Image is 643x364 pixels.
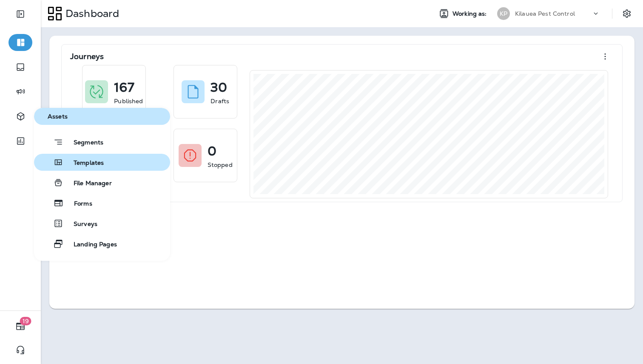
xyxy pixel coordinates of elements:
[63,180,112,188] span: File Manager
[34,108,170,125] button: Assets
[37,113,167,120] span: Assets
[452,10,489,17] span: Working as:
[211,97,229,105] p: Drafts
[63,241,117,249] span: Landing Pages
[63,159,104,167] span: Templates
[9,6,32,23] button: Expand Sidebar
[63,139,103,147] span: Segments
[34,154,170,171] button: Templates
[497,7,510,20] div: KP
[20,317,31,325] span: 19
[619,6,634,21] button: Settings
[114,97,143,105] p: Published
[515,10,575,17] p: Kilauea Pest Control
[34,133,170,150] button: Segments
[211,83,227,92] p: 30
[208,147,216,155] p: 0
[34,195,170,212] button: Forms
[70,52,104,61] p: Journeys
[62,7,119,20] p: Dashboard
[34,174,170,191] button: File Manager
[114,83,134,92] p: 167
[208,161,233,169] p: Stopped
[34,215,170,232] button: Surveys
[63,220,97,229] span: Surveys
[64,200,92,208] span: Forms
[34,235,170,252] button: Landing Pages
